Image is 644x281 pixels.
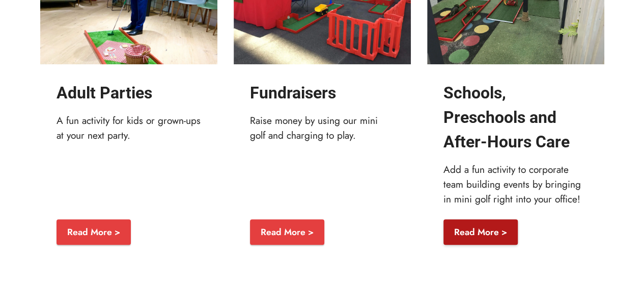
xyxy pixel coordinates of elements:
p: A fun activity for kids or grown-ups at your next party. [57,113,201,143]
strong: Adult Parties [57,83,152,103]
strong: Fundraisers [250,83,336,103]
a: Read More > [250,219,324,245]
a: Read More > [57,219,131,245]
strong: Schools, Preschools and After-Hours Care [443,83,570,151]
p: Add a fun activity to corporate team building events by bringing in mini golf right into your off... [443,162,588,206]
p: Raise money by using our mini golf and charging to play. [250,113,395,143]
a: Read More > [443,219,518,245]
